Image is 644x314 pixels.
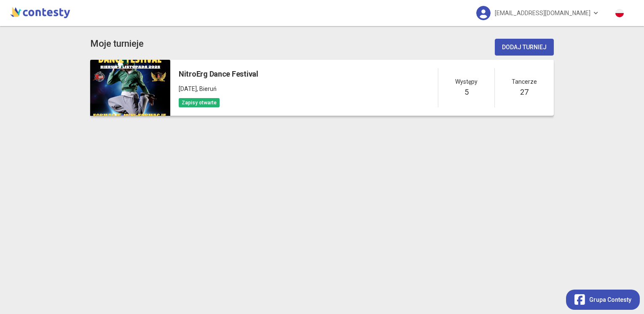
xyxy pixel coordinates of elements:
[90,37,144,51] h3: Moje turnieje
[495,39,554,56] button: Dodaj turniej
[179,98,220,107] span: Zapisy otwarte
[179,68,258,80] h5: NitroErg Dance Festival
[589,295,631,304] span: Grupa Contesty
[179,85,197,92] span: [DATE]
[512,77,537,86] span: Tancerze
[90,37,144,51] app-title: competition-list.title
[464,86,469,98] h5: 5
[520,86,528,98] h5: 27
[455,77,478,86] span: Występy
[495,4,590,22] span: [EMAIL_ADDRESS][DOMAIN_NAME]
[197,85,217,92] span: , Bieruń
